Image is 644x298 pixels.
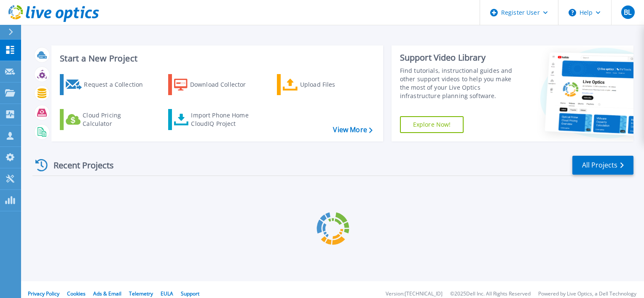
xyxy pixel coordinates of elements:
div: Cloud Pricing Calculator [83,111,150,128]
a: Privacy Policy [28,290,59,297]
li: Version: [TECHNICAL_ID] [386,291,443,297]
li: © 2025 Dell Inc. All Rights Reserved [450,291,531,297]
a: Cookies [67,290,86,297]
a: Request a Collection [60,74,154,95]
a: Support [181,290,199,297]
div: Support Video Library [400,52,521,63]
a: Upload Files [277,74,371,95]
a: All Projects [572,156,633,175]
div: Request a Collection [84,76,151,93]
a: Ads & Email [93,290,121,297]
a: Download Collector [168,74,262,95]
span: BL [624,9,631,16]
div: Find tutorials, instructional guides and other support videos to help you make the most of your L... [400,67,521,100]
div: Import Phone Home CloudIQ Project [191,111,257,128]
a: View More [333,126,372,134]
a: Explore Now! [400,116,464,133]
div: Download Collector [190,76,258,93]
div: Recent Projects [32,155,125,176]
a: EULA [161,290,173,297]
h3: Start a New Project [60,54,372,63]
div: Upload Files [300,76,368,93]
a: Telemetry [129,290,153,297]
li: Powered by Live Optics, a Dell Technology [538,291,636,297]
a: Cloud Pricing Calculator [60,109,154,130]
